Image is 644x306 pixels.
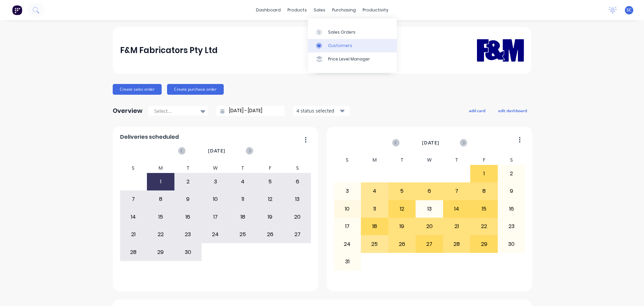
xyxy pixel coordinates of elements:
[308,25,397,39] a: Sales Orders
[257,191,283,208] div: 12
[310,5,329,15] div: sales
[202,226,229,243] div: 24
[12,5,22,15] img: Factory
[297,107,339,114] div: 4 status selected
[257,226,283,243] div: 26
[202,173,229,190] div: 3
[284,226,311,243] div: 27
[113,104,143,118] div: Overview
[334,235,361,252] div: 24
[175,226,202,243] div: 23
[308,52,397,66] a: Price Level Manager
[471,183,497,200] div: 8
[471,165,497,182] div: 1
[361,155,388,165] div: M
[202,191,229,208] div: 10
[443,155,471,165] div: T
[334,218,361,235] div: 17
[284,191,311,208] div: 13
[465,106,490,115] button: add card
[498,201,525,217] div: 16
[120,209,147,225] div: 14
[627,7,632,13] span: SC
[257,209,283,225] div: 19
[334,183,361,200] div: 3
[147,244,174,260] div: 29
[361,218,388,235] div: 18
[175,209,202,225] div: 16
[120,163,147,173] div: S
[416,201,443,217] div: 13
[470,155,498,165] div: F
[416,183,443,200] div: 6
[498,165,525,182] div: 2
[477,29,524,71] img: F&M Fabricators Pty Ltd
[443,235,470,252] div: 28
[334,155,361,165] div: S
[389,235,416,252] div: 26
[359,5,392,15] div: productivity
[361,235,388,252] div: 25
[328,29,356,35] div: Sales Orders
[329,5,359,15] div: purchasing
[147,173,174,190] div: 1
[147,226,174,243] div: 22
[416,235,443,252] div: 27
[120,226,147,243] div: 21
[175,173,202,190] div: 2
[416,218,443,235] div: 20
[147,163,174,173] div: M
[389,218,416,235] div: 19
[443,218,470,235] div: 21
[293,106,350,116] button: 4 status selected
[498,183,525,200] div: 9
[284,209,311,225] div: 20
[257,173,283,190] div: 5
[498,218,525,235] div: 23
[174,163,202,173] div: T
[229,163,257,173] div: T
[284,5,310,15] div: products
[471,218,497,235] div: 22
[334,201,361,217] div: 10
[229,226,256,243] div: 25
[498,155,525,165] div: S
[113,84,162,95] button: Create sales order
[253,5,284,15] a: dashboard
[388,155,416,165] div: T
[498,235,525,252] div: 30
[284,173,311,190] div: 6
[284,163,311,173] div: S
[328,43,352,49] div: Customers
[471,235,497,252] div: 29
[471,201,497,217] div: 15
[229,191,256,208] div: 11
[147,209,174,225] div: 15
[120,244,147,260] div: 28
[147,191,174,208] div: 8
[120,133,179,141] span: Deliveries scheduled
[167,84,224,95] button: Create purchase order
[202,163,229,173] div: W
[494,106,531,115] button: edit dashboard
[328,56,370,62] div: Price Level Manager
[202,209,229,225] div: 17
[416,155,443,165] div: W
[422,139,439,146] span: [DATE]
[229,173,256,190] div: 4
[175,244,202,260] div: 30
[208,147,225,155] span: [DATE]
[175,191,202,208] div: 9
[229,209,256,225] div: 18
[443,201,470,217] div: 14
[389,201,416,217] div: 12
[256,163,284,173] div: F
[120,44,218,57] div: F&M Fabricators Pty Ltd
[443,183,470,200] div: 7
[389,183,416,200] div: 5
[120,191,147,208] div: 7
[308,39,397,52] a: Customers
[361,201,388,217] div: 11
[361,183,388,200] div: 4
[334,253,361,270] div: 31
